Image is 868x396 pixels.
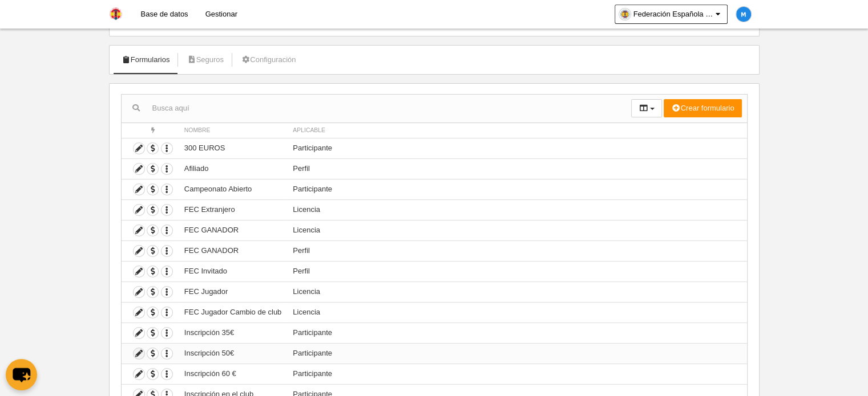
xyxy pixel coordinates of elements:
[179,199,288,220] td: FEC Extranjero
[287,302,746,322] td: Licencia
[633,9,713,20] span: Federación Española de Croquet
[615,5,728,24] a: Federación Española de Croquet
[664,99,741,117] button: Crear formulario
[180,51,230,68] a: Seguros
[287,240,746,261] td: Perfil
[179,343,288,364] td: Inscripción 50€
[179,281,288,302] td: FEC Jugador
[235,51,302,68] a: Configuración
[619,9,631,20] img: OaHIuTAKfEDa.30x30.jpg
[287,158,746,179] td: Perfil
[179,138,288,158] td: 300 EUROS
[179,240,288,261] td: FEC GANADOR
[6,359,37,390] button: chat-button
[109,7,123,21] img: Federación Española de Croquet
[287,281,746,302] td: Licencia
[287,364,746,384] td: Participante
[293,127,325,133] span: Aplicable
[179,179,288,199] td: Campeonato Abierto
[179,302,288,322] td: FEC Jugador Cambio de club
[287,343,746,364] td: Participante
[179,322,288,343] td: Inscripción 35€
[287,138,746,158] td: Participante
[287,220,746,240] td: Licencia
[287,179,746,199] td: Participante
[122,100,631,117] input: Busca aquí
[184,127,211,133] span: Nombre
[179,261,288,281] td: FEC Invitado
[287,199,746,220] td: Licencia
[179,220,288,240] td: FEC GANADOR
[115,51,176,68] a: Formularios
[179,364,288,384] td: Inscripción 60 €
[179,158,288,179] td: Afiliado
[287,322,746,343] td: Participante
[287,261,746,281] td: Perfil
[736,7,751,22] img: c2l6ZT0zMHgzMCZmcz05JnRleHQ9TSZiZz0xZTg4ZTU%3D.png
